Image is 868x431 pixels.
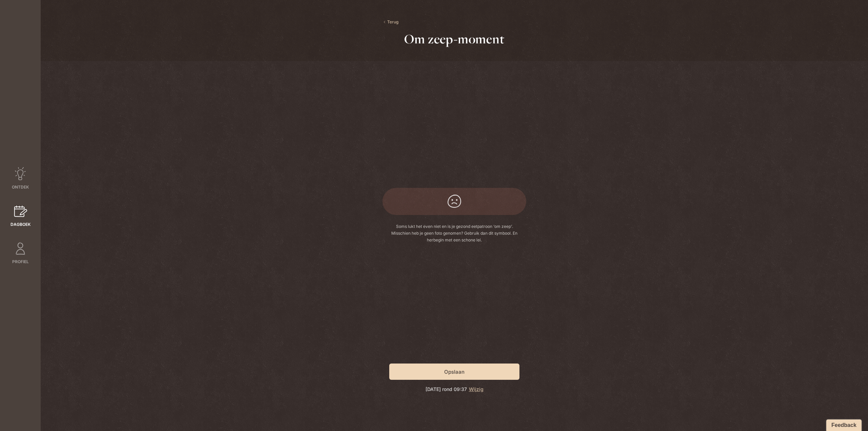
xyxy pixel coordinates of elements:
[382,31,526,48] h1: Om zeep-moment
[12,184,29,190] span: Ontdek
[469,386,484,392] a: Wijzig
[382,385,526,393] p: [DATE] rond 09:37
[11,221,31,228] span: Dagboek
[12,259,29,265] span: Profiel
[382,223,526,243] p: Soms lukt het even niet en is je gezond eetpatroon ‘om zeep'. Misschien heb je geen foto genomen?...
[823,417,863,431] iframe: Ybug feedback widget
[389,364,519,380] button: Opslaan
[382,19,398,25] a: Terug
